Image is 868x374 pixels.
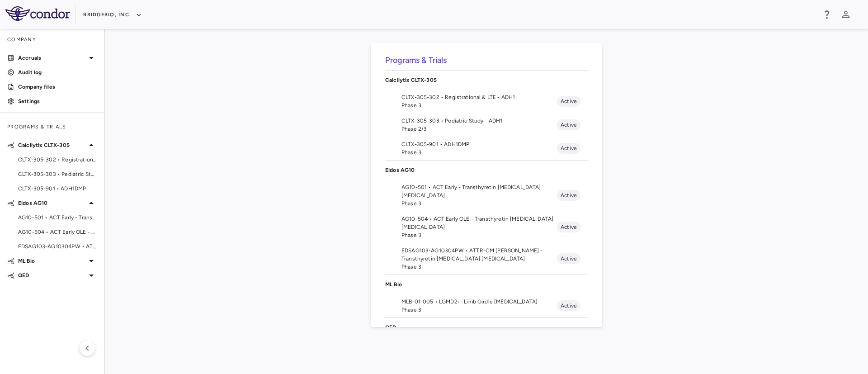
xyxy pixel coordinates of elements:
[385,54,588,66] h6: Programs & Trials
[18,141,86,149] p: Calcilytix CLTX-305
[557,191,580,199] span: Active
[18,271,86,279] p: QED
[557,255,580,263] span: Active
[401,215,557,231] span: AG10-504 • ACT Early OLE - Transthyretin [MEDICAL_DATA] [MEDICAL_DATA]
[401,101,557,109] span: Phase 3
[401,125,557,133] span: Phase 2/3
[385,180,588,211] li: AG10-501 • ACT Early - Transthyretin [MEDICAL_DATA] [MEDICAL_DATA]Phase 3Active
[18,54,86,62] p: Accruals
[557,121,580,129] span: Active
[401,231,557,239] span: Phase 3
[401,93,557,101] span: CLTX-305-302 • Registrational & LTE - ADH1
[557,223,580,231] span: Active
[385,243,588,275] li: EDSAG103-AG10304PW • ATTR-CM [PERSON_NAME] - Transthyretin [MEDICAL_DATA] [MEDICAL_DATA]Phase 3Ac...
[401,183,557,199] span: AG10-501 • ACT Early - Transthyretin [MEDICAL_DATA] [MEDICAL_DATA]
[385,211,588,243] li: AG10-504 • ACT Early OLE - Transthyretin [MEDICAL_DATA] [MEDICAL_DATA]Phase 3Active
[385,323,588,331] p: QED
[401,298,557,306] span: MLB-01-005 • LGMD2i - Limb Girdle [MEDICAL_DATA]
[401,246,557,263] span: EDSAG103-AG10304PW • ATTR-CM [PERSON_NAME] - Transthyretin [MEDICAL_DATA] [MEDICAL_DATA]
[18,97,97,105] p: Settings
[385,166,588,174] p: Eidos AG10
[18,257,86,265] p: ML Bio
[385,90,588,113] li: CLTX-305-302 • Registrational & LTE - ADH1Phase 3Active
[401,140,557,148] span: CLTX-305-901 • ADH1DMP
[18,170,97,178] span: CLTX-305-303 • Pediatric Study - ADH1
[401,148,557,156] span: Phase 3
[385,113,588,137] li: CLTX-305-303 • Pediatric Study - ADH1Phase 2/3Active
[18,242,97,251] span: EDSAG103-AG10304PW • ATTR-CM [PERSON_NAME] - Transthyretin [MEDICAL_DATA] [MEDICAL_DATA]
[557,302,580,310] span: Active
[18,228,97,236] span: AG10-504 • ACT Early OLE - Transthyretin [MEDICAL_DATA] [MEDICAL_DATA]
[18,83,97,91] p: Company files
[18,185,97,193] span: CLTX-305-901 • ADH1DMP
[385,318,588,337] div: QED
[385,280,588,289] p: ML Bio
[557,97,580,105] span: Active
[385,137,588,160] li: CLTX-305-901 • ADH1DMPPhase 3Active
[18,68,97,76] p: Audit log
[385,275,588,294] div: ML Bio
[18,199,86,207] p: Eidos AG10
[401,199,557,208] span: Phase 3
[385,71,588,90] div: Calcilytix CLTX-305
[385,161,588,180] div: Eidos AG10
[18,156,97,164] span: CLTX-305-302 • Registrational & LTE - ADH1
[5,6,70,21] img: logo-full-SnFGN8VE.png
[83,8,142,22] button: BridgeBio, Inc.
[401,117,557,125] span: CLTX-305-303 • Pediatric Study - ADH1
[401,263,557,271] span: Phase 3
[557,144,580,152] span: Active
[385,294,588,317] li: MLB-01-005 • LGMD2i - Limb Girdle [MEDICAL_DATA]Phase 3Active
[385,76,588,84] p: Calcilytix CLTX-305
[401,306,557,314] span: Phase 3
[18,213,97,222] span: AG10-501 • ACT Early - Transthyretin [MEDICAL_DATA] [MEDICAL_DATA]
